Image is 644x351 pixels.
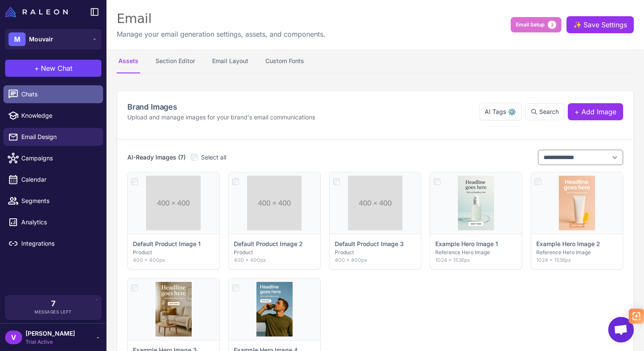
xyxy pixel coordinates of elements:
[21,239,96,248] span: Integrations
[133,249,214,256] p: Product
[21,154,96,163] span: Campaigns
[573,20,580,26] span: ✨
[3,128,103,146] a: Email Design
[41,63,72,73] span: New Chat
[335,239,404,249] p: Default Product Image 3
[539,107,559,116] span: Search
[5,29,101,49] button: MMouvair
[21,132,96,142] span: Email Design
[117,49,140,73] button: Assets
[29,35,53,44] span: Mouvair
[508,107,516,117] span: ⚙️
[525,103,564,120] button: Search
[21,90,96,99] span: Chats
[21,111,96,120] span: Knowledge
[133,256,214,264] p: 400 × 400px
[548,20,556,29] span: 3
[21,175,96,184] span: Calendar
[566,16,634,33] button: ✨Save Settings
[608,317,634,342] a: Chat abierto
[26,329,75,338] span: [PERSON_NAME]
[479,103,522,121] button: AI Tags⚙️
[3,107,103,125] a: Knowledge
[335,256,416,264] p: 400 × 400px
[117,29,325,39] p: Manage your email generation settings, assets, and components.
[234,256,315,264] p: 400 × 400px
[536,256,618,264] p: 1024 × 1536px
[536,249,618,256] p: Reference Hero Image
[536,239,600,249] p: Example Hero Image 2
[9,32,26,46] div: M
[34,309,72,315] span: Messages Left
[191,153,226,162] label: Select all
[5,60,101,77] button: +New Chat
[21,196,96,206] span: Segments
[21,218,96,227] span: Analytics
[3,213,103,231] a: Analytics
[5,331,22,344] div: V
[485,107,506,116] span: AI Tags
[51,300,55,307] span: 7
[5,7,71,17] a: Raleon Logo
[5,7,68,17] img: Raleon Logo
[3,192,103,210] a: Segments
[234,239,303,249] p: Default Product Image 2
[3,235,103,252] a: Integrations
[3,171,103,189] a: Calendar
[26,338,75,346] span: Trial Active
[511,17,561,32] button: Email Setup3
[191,154,198,161] input: Select all
[127,101,315,113] h2: Brand Images
[435,239,498,249] p: Example Hero Image 1
[3,149,103,167] a: Campaigns
[3,85,103,103] a: Chats
[127,153,186,162] h3: AI-Ready Images (7)
[127,113,315,122] p: Upload and manage images for your brand's email communications
[575,107,616,117] span: + Add Image
[568,103,623,120] button: + Add Image
[335,249,416,256] p: Product
[435,256,517,264] p: 1024 × 1536px
[34,63,39,73] span: +
[264,49,306,73] button: Custom Fonts
[234,249,315,256] p: Product
[154,49,197,73] button: Section Editor
[133,239,201,249] p: Default Product Image 1
[516,21,544,29] span: Email Setup
[435,249,517,256] p: Reference Hero Image
[117,10,325,27] div: Email
[210,49,250,73] button: Email Layout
